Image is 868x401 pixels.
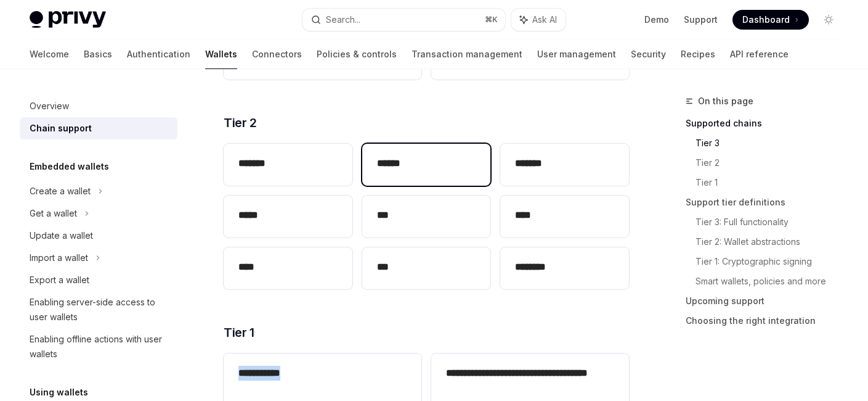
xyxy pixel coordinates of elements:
div: Chain support [30,121,92,136]
a: Upcoming support [686,291,848,311]
a: Tier 2 [696,153,848,173]
a: Authentication [127,39,190,69]
a: Tier 3: Full functionality [696,212,848,232]
a: Security [631,39,666,69]
button: Search...⌘K [302,9,505,31]
a: Basics [84,39,112,69]
span: On this page [698,94,753,109]
a: Supported chains [686,114,848,133]
a: Support tier definitions [686,192,848,212]
div: Enabling server-side access to user wallets [30,295,170,325]
a: Recipes [681,39,715,69]
span: Dashboard [742,14,790,26]
a: Tier 1: Cryptographic signing [696,252,848,271]
img: light logo [30,11,106,28]
a: User management [537,39,616,69]
span: Ask AI [532,14,557,26]
a: Support [684,14,718,26]
a: Chain support [20,117,177,139]
a: Choosing the right integration [686,311,848,331]
a: Tier 1 [696,173,848,192]
a: Connectors [252,39,302,69]
span: Tier 2 [224,114,256,131]
h5: Using wallets [30,385,88,400]
a: API reference [730,39,789,69]
a: Wallets [205,39,237,69]
span: Tier 1 [224,324,254,341]
button: Ask AI [511,9,566,31]
a: Enabling server-side access to user wallets [20,291,177,328]
a: Demo [644,14,669,26]
div: Search... [326,12,360,27]
a: Smart wallets, policies and more [696,271,848,291]
a: Tier 2: Wallet abstractions [696,232,848,252]
div: Enabling offline actions with user wallets [30,332,170,362]
h5: Embedded wallets [30,159,109,174]
div: Update a wallet [30,228,93,243]
div: Overview [30,99,69,114]
a: Dashboard [732,10,809,30]
a: Update a wallet [20,225,177,247]
div: Get a wallet [30,206,77,221]
span: ⌘ K [485,15,498,25]
a: Welcome [30,39,69,69]
a: Export a wallet [20,269,177,291]
a: Enabling offline actions with user wallets [20,328,177,365]
div: Export a wallet [30,273,89,287]
button: Toggle dark mode [819,10,838,30]
a: Overview [20,95,177,117]
a: Transaction management [412,39,522,69]
div: Import a wallet [30,250,88,265]
div: Create a wallet [30,184,91,199]
a: Policies & controls [317,39,397,69]
a: Tier 3 [696,133,848,153]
